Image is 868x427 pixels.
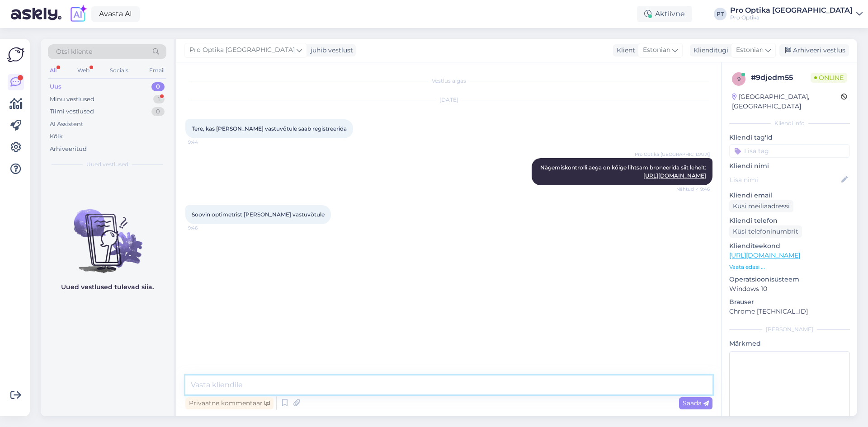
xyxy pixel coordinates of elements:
div: # 9djedm55 [751,72,811,83]
p: Chrome [TECHNICAL_ID] [729,307,850,316]
p: Märkmed [729,339,850,348]
p: Brauser [729,297,850,307]
a: [URL][DOMAIN_NAME] [643,172,706,179]
div: Minu vestlused [50,95,94,104]
span: Pro Optika [GEOGRAPHIC_DATA] [635,151,710,158]
div: Email [147,65,166,76]
span: Nähtud ✓ 9:46 [676,186,710,192]
div: Klient [613,46,635,55]
div: 0 [151,82,165,91]
input: Lisa tag [729,144,850,158]
div: PT [714,8,726,20]
div: Küsi meiliaadressi [729,200,793,212]
p: Klienditeekond [729,241,850,251]
img: explore-ai [69,5,88,23]
span: Online [811,73,847,83]
div: Pro Optika [730,14,853,21]
div: Vestlus algas [185,77,712,85]
div: Klienditugi [690,46,728,55]
div: Aktiivne [637,6,692,22]
p: Kliendi email [729,191,850,200]
img: No chats [41,193,174,274]
span: Saada [683,399,709,407]
span: Pro Optika [GEOGRAPHIC_DATA] [189,45,295,55]
span: Uued vestlused [86,160,128,169]
div: Pro Optika [GEOGRAPHIC_DATA] [730,7,853,14]
div: Web [75,65,91,76]
p: Kliendi telefon [729,216,850,225]
div: 0 [151,107,165,116]
p: Operatsioonisüsteem [729,275,850,284]
div: 1 [153,95,165,104]
a: Pro Optika [GEOGRAPHIC_DATA]Pro Optika [730,7,863,21]
img: Askly Logo [7,46,24,63]
span: Nägemiskontrolli aega on kõige lihtsam broneerida siit lehelt: [540,164,706,179]
span: Estonian [736,45,764,55]
p: Kliendi nimi [729,161,850,171]
p: Uued vestlused tulevad siia. [61,282,154,292]
p: Windows 10 [729,284,850,294]
div: Tiimi vestlused [50,107,94,116]
div: [GEOGRAPHIC_DATA], [GEOGRAPHIC_DATA] [732,92,841,111]
a: Avasta AI [91,6,140,22]
div: Kõik [50,132,63,141]
span: 9:44 [188,139,222,145]
div: Arhiveeritud [50,145,87,154]
div: Kliendi info [729,119,850,127]
p: Vaata edasi ... [729,263,850,271]
div: Privaatne kommentaar [185,397,274,409]
span: Tere, kas [PERSON_NAME] vastuvõtule saab registreerida [192,125,347,132]
div: [DATE] [185,96,712,104]
div: Arhiveeri vestlus [779,44,849,56]
span: 9 [737,75,741,82]
div: [PERSON_NAME] [729,325,850,333]
span: 9:46 [188,225,222,231]
div: Socials [108,65,130,76]
div: Uus [50,82,61,91]
div: juhib vestlust [307,46,353,55]
span: Otsi kliente [56,47,92,56]
span: Estonian [643,45,670,55]
p: Kliendi tag'id [729,133,850,142]
a: [URL][DOMAIN_NAME] [729,251,800,259]
span: Soovin optimetrist [PERSON_NAME] vastuvõtule [192,211,325,218]
div: AI Assistent [50,120,83,129]
div: Küsi telefoninumbrit [729,225,802,238]
div: All [48,65,58,76]
input: Lisa nimi [730,175,840,185]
